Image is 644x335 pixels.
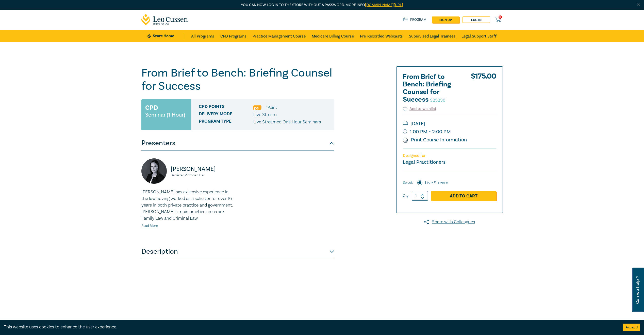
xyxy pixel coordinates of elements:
h1: From Brief to Bench: Briefing Counsel for Success [141,66,334,93]
span: 0 [499,15,502,19]
label: Live Stream [425,180,448,186]
a: Pre-Recorded Webcasts [360,30,403,42]
small: S25238 [430,97,445,103]
span: CPD Points [199,104,253,111]
a: [DOMAIN_NAME][URL] [365,3,403,7]
button: Add to wishlist [403,106,437,112]
div: $ 175.00 [471,73,496,106]
p: You can now log in to the store without a password. More info [141,2,503,8]
span: Delivery Mode [199,111,253,118]
a: Print Course Information [403,137,467,143]
small: Seminar (1 Hour) [145,112,185,117]
label: Qty [403,193,408,199]
span: Can we help ? [635,271,640,309]
a: Practice Management Course [253,30,306,42]
a: Store Home [147,33,183,39]
button: Description [141,244,334,259]
input: 1 [412,191,428,201]
p: Designed for [403,153,496,158]
a: Read More [141,224,158,228]
a: Medicare Billing Course [312,30,354,42]
h3: CPD [145,103,158,112]
small: Legal Practitioners [403,159,445,165]
span: Program type [199,119,253,125]
a: Share with Colleagues [396,219,503,225]
p: [PERSON_NAME] has extensive experience in the law having worked as a solicitor for over 16 years ... [141,189,235,222]
span: Live Stream [253,112,277,118]
a: sign up [432,16,459,23]
img: Close [636,3,641,7]
img: https://s3.ap-southeast-2.amazonaws.com/leo-cussen-store-production-content/Contacts/Michelle%20B... [141,158,167,184]
small: 1:00 PM - 2:00 PM [403,128,496,136]
h2: From Brief to Bench: Briefing Counsel for Success [403,73,459,103]
a: Supervised Legal Trainees [409,30,455,42]
a: Program [403,17,427,23]
p: [PERSON_NAME] [171,165,235,173]
a: Log in [463,16,490,23]
a: Add to Cart [431,191,496,201]
li: 1 Point [266,104,277,111]
small: [DATE] [403,120,496,128]
a: Legal Support Staff [461,30,497,42]
a: All Programs [191,30,214,42]
button: Presenters [141,136,334,151]
img: Professional Skills [253,105,261,110]
a: CPD Programs [220,30,246,42]
div: This website uses cookies to enhance the user experience. [4,324,616,330]
p: Live Streamed One Hour Seminars [253,119,321,125]
small: Barrister, Victorian Bar [171,174,235,177]
button: Accept cookies [623,324,640,331]
span: Select: [403,180,413,185]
